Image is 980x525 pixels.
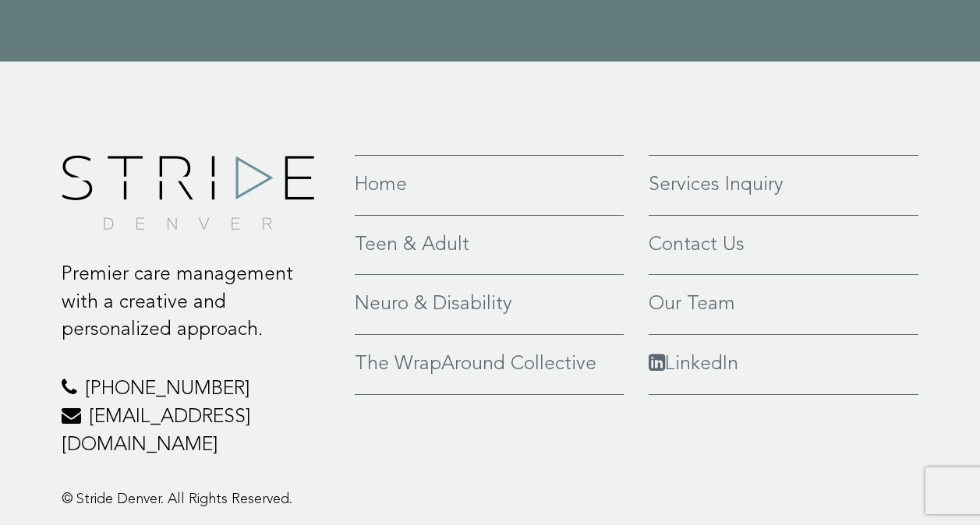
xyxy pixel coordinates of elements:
a: LinkedIn [649,351,919,379]
p: [PHONE_NUMBER] [EMAIL_ADDRESS][DOMAIN_NAME] [62,375,332,459]
a: Contact Us [649,231,919,259]
a: Teen & Adult [355,231,624,259]
a: Our Team [649,291,919,319]
a: The WrapAround Collective [355,351,624,379]
img: footer-logo.png [62,155,314,230]
span: © Stride Denver. All Rights Reserved. [62,492,292,506]
a: Home [355,171,624,199]
p: Premier care management with a creative and personalized approach. [62,261,332,344]
a: Services Inquiry [649,171,919,199]
a: Neuro & Disability [355,291,624,319]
